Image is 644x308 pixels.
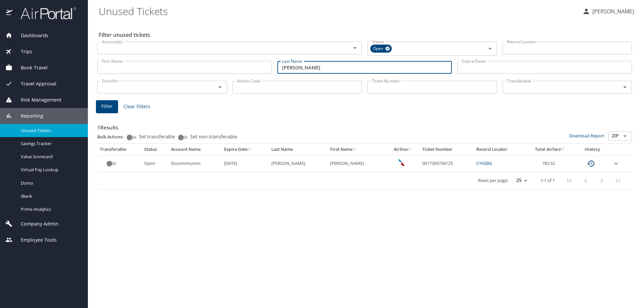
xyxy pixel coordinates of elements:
span: Savings Tracker [21,140,80,147]
span: Domo [21,180,80,186]
select: rows per page [511,176,530,186]
th: Airline [386,144,420,155]
table: custom pagination table [97,144,632,190]
button: sort [408,147,412,152]
td: Open [142,155,168,172]
button: Open [350,43,360,53]
td: DucommunInc [168,155,222,172]
th: Record Locator [474,144,525,155]
p: 1-1 of 1 [540,178,555,183]
td: 0017309736125 [420,155,474,172]
span: Risk Management [12,96,61,104]
span: Unused Tickets [21,127,80,134]
h3: 1 Results [97,120,632,131]
th: Total Airfare [525,144,575,155]
span: Dashboards [12,32,48,39]
th: History [576,144,609,155]
th: Account Name [168,144,222,155]
span: Value Scorecard [21,153,80,160]
div: Transferable [100,146,139,152]
span: Travel Approval [12,80,56,87]
td: [DATE] [221,155,268,172]
button: Filter [96,100,118,113]
th: Status [142,144,168,155]
button: Open [215,82,225,92]
span: Trips [12,48,32,55]
button: Open [485,44,495,53]
span: Employee Tools [12,236,57,244]
button: sort [561,147,566,152]
h2: Filter unused tickets [99,29,633,40]
span: Virtual Pay Lookup [21,167,80,173]
span: Set transferable [139,134,175,139]
span: Filter [101,102,113,111]
button: sort [248,147,252,152]
th: Last Name [269,144,327,155]
button: Open [620,131,630,141]
td: [PERSON_NAME] [269,155,327,172]
span: Company Admin [12,220,58,228]
button: Clear Filters [121,101,153,113]
span: IBank [21,193,80,199]
button: expand row [612,160,620,168]
img: icon-airportal.png [6,7,13,20]
td: [PERSON_NAME] [327,155,386,172]
span: Prime Analytics [21,206,80,212]
a: CYHZ8G [476,160,492,166]
th: Expire Date [221,144,268,155]
p: Rows per page: [478,178,508,183]
span: Clear Filters [123,103,150,111]
span: Open [370,45,387,52]
p: [PERSON_NAME] [590,7,634,15]
td: 783.52 [525,155,575,172]
img: wUYAEN7r47F0eX+AAAAAElFTkSuQmCC [398,159,405,166]
h1: Unused Tickets [99,1,577,21]
div: Open [370,45,392,53]
p: Bulk Actions: [97,134,129,140]
button: sort [353,147,357,152]
th: Ticket Number [420,144,474,155]
img: airportal-logo.png [13,7,76,20]
span: Book Travel [12,64,48,71]
span: Set non-transferable [190,134,237,139]
th: First Name [327,144,386,155]
button: Open [620,82,630,92]
a: Download Report [569,133,604,139]
button: [PERSON_NAME] [580,5,637,17]
span: Reporting [12,112,43,120]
